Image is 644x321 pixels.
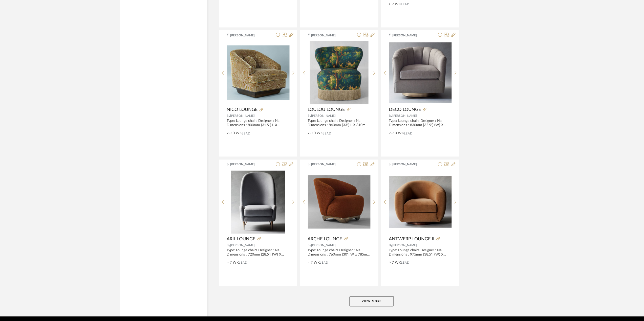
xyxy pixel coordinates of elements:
span: ARIL LOUNGE [227,237,255,242]
span: Lead [239,261,247,265]
span: [PERSON_NAME] [311,33,343,38]
span: Lead [242,132,250,135]
span: By [389,114,392,118]
button: View More [350,296,394,307]
span: [PERSON_NAME] [392,33,424,38]
span: > 7 WK [308,260,320,266]
span: 7–10 WK [389,131,404,136]
span: ARCHE LOUNGE [308,237,342,242]
img: ANTWERP LOUNGE II [389,176,452,228]
span: Lead [320,261,329,265]
span: ANTWERP LOUNGE II [389,237,434,242]
span: LOULOU LOUNGE [308,107,345,113]
span: By [308,244,311,247]
div: Type: Lounge chairs Designer : Na Dimensions : 720mm [28.5"] (W) X 950mm [37.5"] (D) X 1210mm [47... [227,248,290,257]
span: > 7 WK [389,2,401,7]
img: DECO LOUNGE [389,42,452,103]
div: Type: Lounge chairs Designer : Na Dimensions : 840mm (33") L X 810mm (32") D x 780mm (30.5") H Se... [308,119,371,128]
img: NICO LOUNGE [227,45,290,100]
span: [PERSON_NAME] [230,244,255,247]
div: Type: Lounge chairs Designer : Na Dimensions : 760mm [30"] W x 785mm [31"] D x 730mm [28.5"] H Se... [308,248,371,257]
img: ARIL LOUNGE [231,171,285,234]
span: Lead [401,3,410,6]
span: > 7 WK [227,260,239,266]
span: [PERSON_NAME] [311,114,336,118]
div: Type: Lounge chairs Designer : Na Dimensions : 800mm (31.5") L X 915mm (36") D x 825mm (32.5") H ... [227,119,290,128]
span: [PERSON_NAME] [230,33,262,38]
span: Lead [401,261,410,265]
span: Lead [404,132,413,135]
span: By [227,114,230,118]
span: [PERSON_NAME] [230,114,255,118]
span: By [308,114,311,118]
span: DECO LOUNGE [389,107,421,113]
span: By [227,244,230,247]
span: 7–10 WK [308,131,323,136]
span: NICO LOUNGE [227,107,257,113]
span: [PERSON_NAME] [392,162,424,167]
img: LOULOU LOUNGE [310,41,369,104]
span: 7–10 WK [227,131,242,136]
div: Type: Lounge chairs Designer : Na Dimensions : 975mm [38.5"] (W) X 940mm [37"] (D) X 840mm [33"] ... [389,248,452,257]
img: ARCHE LOUNGE [308,175,371,229]
span: [PERSON_NAME] [230,162,262,167]
span: [PERSON_NAME] [392,244,417,247]
span: [PERSON_NAME] [392,114,417,118]
span: > 7 WK [389,260,401,266]
span: [PERSON_NAME] [311,162,343,167]
span: Lead [323,132,332,135]
span: By [389,244,392,247]
span: [PERSON_NAME] [311,244,336,247]
div: Type: Lounge chairs Designer : Na Dimensions : 830mm [32.5"] (W) X 820mm [32.5"] (D) X 765mm [30"... [389,119,452,128]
